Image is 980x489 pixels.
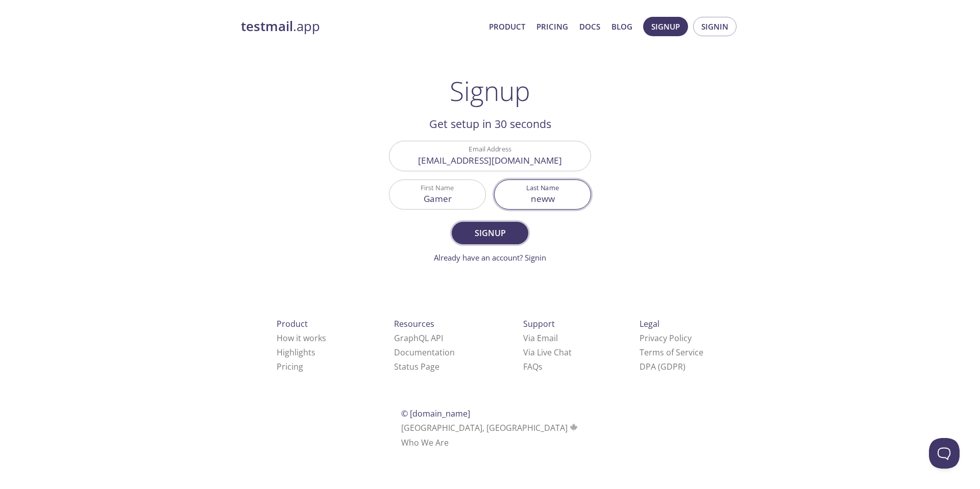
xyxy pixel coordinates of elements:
[277,347,315,358] a: Highlights
[277,332,326,344] a: How it works
[463,226,517,240] span: Signup
[640,361,685,372] a: DPA (GDPR)
[693,17,737,36] button: Signin
[389,115,591,133] h2: Get setup in 30 seconds
[538,361,543,372] span: s
[452,222,528,244] button: Signup
[394,318,434,329] span: Resources
[640,318,659,329] span: Legal
[523,332,558,344] a: Via Email
[929,438,960,469] iframe: Help Scout Beacon - Open
[277,318,308,329] span: Product
[523,347,572,358] a: Via Live Chat
[241,17,293,35] strong: testmail
[523,361,543,372] a: FAQ
[401,408,470,419] span: © [DOMAIN_NAME]
[640,332,692,344] a: Privacy Policy
[401,437,449,448] a: Who We Are
[579,20,600,33] a: Docs
[643,17,688,36] button: Signup
[394,361,439,372] a: Status Page
[394,332,443,344] a: GraphQL API
[434,252,546,263] a: Already have an account? Signin
[701,20,728,33] span: Signin
[536,20,568,33] a: Pricing
[640,347,703,358] a: Terms of Service
[489,20,525,33] a: Product
[450,75,530,106] h1: Signup
[277,361,303,372] a: Pricing
[651,20,680,33] span: Signup
[401,422,579,433] span: [GEOGRAPHIC_DATA], [GEOGRAPHIC_DATA]
[241,18,481,35] a: testmail.app
[394,347,455,358] a: Documentation
[611,20,632,33] a: Blog
[523,318,555,329] span: Support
